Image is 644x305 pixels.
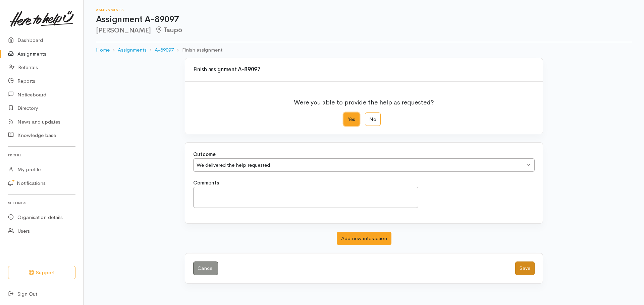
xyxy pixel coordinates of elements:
[8,151,75,160] h6: Profile
[193,179,219,187] label: Comments
[8,266,75,280] button: Support
[365,112,381,126] label: No
[193,261,218,275] a: Cancel
[337,232,391,245] button: Add new interaction
[96,15,632,24] h1: Assignment A-89097
[515,261,535,275] button: Save
[197,161,525,169] div: We delivered the help requested
[155,46,174,54] a: A-89097
[96,26,632,34] h2: [PERSON_NAME]
[343,112,360,126] label: Yes
[174,46,222,54] li: Finish assignment
[193,151,216,158] label: Outcome
[96,46,110,54] a: Home
[294,94,434,107] p: Were you able to provide the help as requested?
[96,42,632,58] nav: breadcrumb
[118,46,147,54] a: Assignments
[155,26,182,34] span: Taupō
[96,8,632,12] h6: Assignments
[8,199,75,208] h6: Settings
[193,67,535,73] h3: Finish assignment A-89097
